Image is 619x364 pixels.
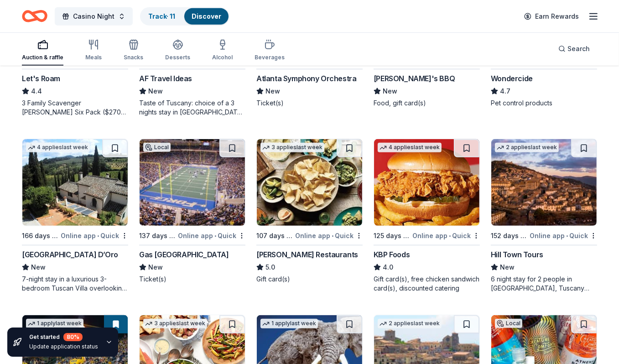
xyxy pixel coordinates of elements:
button: Auction & raffle [22,36,63,66]
div: 4 applies last week [378,143,442,152]
div: Online app Quick [530,230,597,241]
button: Meals [85,36,102,66]
span: • [97,232,99,239]
div: 3 Family Scavenger [PERSON_NAME] Six Pack ($270 Value), 2 Date Night Scavenger [PERSON_NAME] Two ... [22,99,128,117]
a: Image for Hill Town Tours 2 applieslast week152 days leftOnline app•QuickHill Town ToursNew6 nigh... [491,139,597,293]
span: New [500,262,515,273]
div: 6 night stay for 2 people in [GEOGRAPHIC_DATA], Tuscany (charity rate is $1380; retails at $2200;... [491,275,597,293]
img: Image for Pappas Restaurants [257,139,362,226]
div: Ticket(s) [139,275,245,284]
span: 4.0 [383,262,393,273]
div: Meals [85,54,102,61]
span: New [148,86,163,97]
div: Auction & raffle [22,54,63,61]
div: Get started [29,333,98,341]
div: [PERSON_NAME]'s BBQ [374,73,455,84]
img: Image for Gas South District [140,139,245,226]
span: • [332,232,333,239]
button: Snacks [124,36,143,66]
button: Casino Night [55,7,133,26]
div: Taste of Tuscany: choice of a 3 nights stay in [GEOGRAPHIC_DATA] or a 5 night stay in [GEOGRAPHIC... [139,99,245,117]
div: Alcohol [212,54,233,61]
div: Food, gift card(s) [374,99,480,108]
div: 7-night stay in a luxurious 3-bedroom Tuscan Villa overlooking a vineyard and the ancient walled ... [22,275,128,293]
div: 4 applies last week [26,143,90,152]
div: 1 apply last week [260,319,318,328]
span: • [214,232,216,239]
div: Desserts [165,54,190,61]
div: 125 days left [374,230,411,241]
div: Local [495,319,522,328]
div: 137 days left [139,230,176,241]
a: Earn Rewards [519,8,584,25]
div: 166 days left [22,230,59,241]
button: Alcohol [212,36,233,66]
span: 4.7 [500,86,510,97]
div: Gift card(s), free chicken sandwich card(s), discounted catering [374,275,480,293]
a: Discover [192,12,221,20]
div: Update application status [29,343,98,350]
button: Beverages [255,36,285,66]
div: Let's Roam [22,73,60,84]
a: Image for Gas South DistrictLocal137 days leftOnline app•QuickGas [GEOGRAPHIC_DATA]NewTicket(s) [139,139,245,284]
div: Online app Quick [412,230,480,241]
span: New [31,262,46,273]
span: New [148,262,163,273]
div: Pet control products [491,99,597,108]
div: 1 apply last week [26,319,83,328]
div: 2 applies last week [495,143,559,152]
div: Wondercide [491,73,533,84]
span: 5.0 [265,262,275,273]
span: 4.4 [31,86,42,97]
div: 152 days left [491,230,528,241]
a: Image for KBP Foods4 applieslast week125 days leftOnline app•QuickKBP Foods4.0Gift card(s), free ... [374,139,480,293]
span: New [265,86,280,97]
span: • [449,232,451,239]
span: Search [567,43,590,54]
a: Image for Villa Sogni D’Oro4 applieslast week166 days leftOnline app•Quick[GEOGRAPHIC_DATA] D’Oro... [22,139,128,293]
div: 107 days left [256,230,293,241]
div: 3 applies last week [260,143,324,152]
button: Desserts [165,36,190,66]
a: Track· 11 [148,12,175,20]
div: Gift card(s) [256,275,363,284]
div: Gas [GEOGRAPHIC_DATA] [139,249,229,260]
div: [PERSON_NAME] Restaurants [256,249,358,260]
div: AF Travel Ideas [139,73,192,84]
div: Atlanta Symphony Orchestra [256,73,357,84]
div: 80 % [63,333,83,341]
div: 3 applies last week [143,319,207,328]
span: New [383,86,397,97]
div: Beverages [255,54,285,61]
div: Local [143,143,171,152]
img: Image for Hill Town Tours [491,139,597,226]
img: Image for KBP Foods [374,139,479,226]
div: Snacks [124,54,143,61]
span: Casino Night [73,11,114,22]
div: 2 applies last week [378,319,442,328]
div: Online app Quick [295,230,363,241]
div: Online app Quick [61,230,128,241]
img: Image for Villa Sogni D’Oro [22,139,128,226]
span: • [566,232,568,239]
button: Track· 11Discover [140,7,229,26]
div: KBP Foods [374,249,410,260]
button: Search [551,40,597,58]
a: Image for Pappas Restaurants3 applieslast week107 days leftOnline app•Quick[PERSON_NAME] Restaura... [256,139,363,284]
div: Ticket(s) [256,99,363,108]
div: Hill Town Tours [491,249,543,260]
div: [GEOGRAPHIC_DATA] D’Oro [22,249,118,260]
a: Home [22,5,47,27]
div: Online app Quick [178,230,245,241]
